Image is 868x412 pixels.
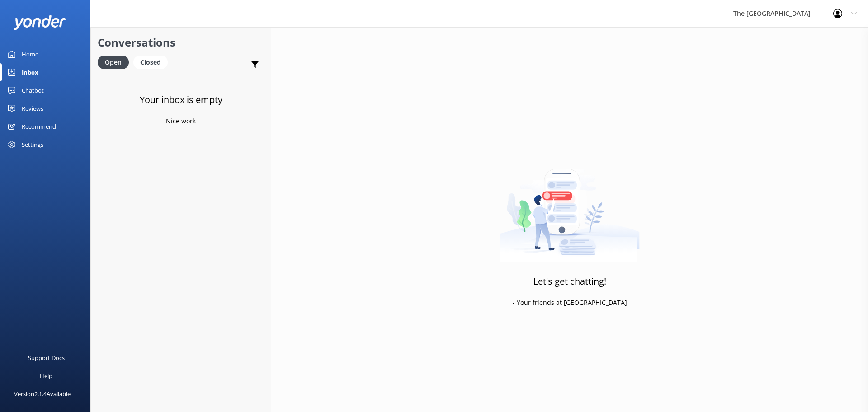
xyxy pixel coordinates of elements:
div: Reviews [22,99,43,117]
h3: Let's get chatting! [533,274,606,289]
h2: Conversations [98,34,264,51]
div: Settings [22,136,43,154]
div: Open [98,56,129,69]
a: Open [98,57,133,67]
h3: Your inbox is empty [140,93,222,107]
div: Support Docs [28,349,65,367]
div: Help [40,367,52,385]
img: artwork of a man stealing a conversation from at giant smartphone [500,150,640,262]
div: Version 2.1.4 Available [14,385,71,403]
p: - Your friends at [GEOGRAPHIC_DATA] [513,298,627,308]
div: Closed [133,56,168,69]
img: yonder-white-logo.png [14,15,66,30]
div: Recommend [22,117,56,136]
div: Chatbot [22,81,44,99]
div: Inbox [22,63,38,81]
div: Home [22,45,38,63]
a: Closed [133,57,172,67]
p: Nice work [166,116,196,126]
